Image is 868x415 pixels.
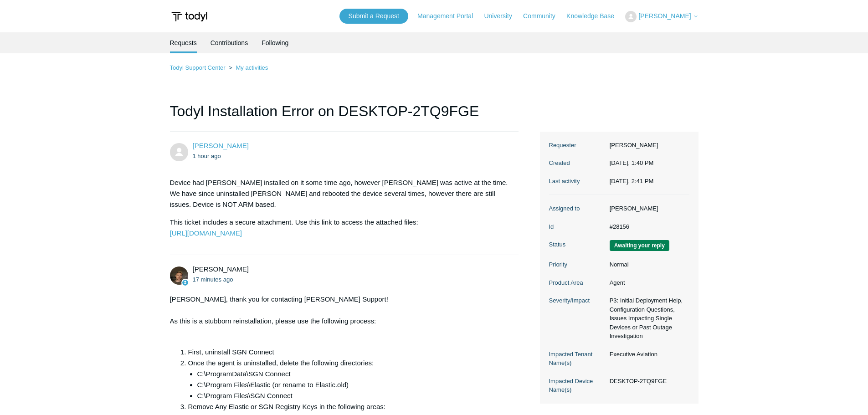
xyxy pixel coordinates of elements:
dt: Impacted Device Name(s) [549,377,605,395]
li: Todyl Support Center [170,64,227,71]
a: Management Portal [417,11,482,21]
dd: [PERSON_NAME] [605,204,689,213]
span: [PERSON_NAME] [638,12,691,20]
a: Knowledge Base [566,11,623,21]
dt: Created [549,159,605,168]
a: Submit a Request [339,9,408,24]
li: Once the agent is uninstalled, delete the following directories: [188,358,510,401]
li: C:\ProgramData\SGN Connect [197,369,510,379]
a: University [484,11,521,21]
a: My activities [236,64,268,71]
dt: Id [549,222,605,231]
dt: Assigned to [549,204,605,213]
h1: Todyl Installation Error on DESKTOP-2TQ9FGE [170,100,519,132]
dd: P3: Initial Deployment Help, Configuration Questions, Issues Impacting Single Devices or Past Out... [605,296,689,341]
li: First, uninstall SGN Connect [188,347,510,358]
dt: Product Area [549,278,605,287]
time: 09/16/2025, 13:40 [193,153,221,159]
time: 09/16/2025, 13:40 [610,159,654,166]
span: Anastasia Campbell [193,142,249,149]
a: [URL][DOMAIN_NAME] [170,229,242,237]
time: 09/16/2025, 14:41 [610,178,654,184]
dt: Severity/Impact [549,296,605,305]
li: Requests [170,32,197,53]
dt: Last activity [549,177,605,186]
li: My activities [227,64,268,71]
a: Following [262,32,288,53]
span: We are waiting for you to respond [610,240,669,251]
dt: Priority [549,260,605,269]
dd: #28156 [605,222,689,231]
p: This ticket includes a secure attachment. Use this link to access the attached files: [170,217,510,239]
p: Device had [PERSON_NAME] installed on it some time ago, however [PERSON_NAME] was active at the t... [170,177,510,210]
dd: Executive Aviation [605,350,689,359]
dd: Normal [605,260,689,269]
span: Andy Paull [193,265,249,273]
a: Community [523,11,565,21]
a: Contributions [211,32,248,53]
time: 09/16/2025, 14:41 [193,276,233,283]
a: Todyl Support Center [170,64,226,71]
img: Todyl Support Center Help Center home page [170,8,209,25]
button: [PERSON_NAME] [625,11,698,22]
li: C:\Program Files\Elastic (or rename to Elastic.old) [197,379,510,390]
li: C:\Program Files\SGN Connect [197,390,510,401]
dd: DESKTOP-2TQ9FGE [605,377,689,386]
dt: Impacted Tenant Name(s) [549,350,605,368]
dt: Requester [549,141,605,150]
dd: Agent [605,278,689,287]
dd: [PERSON_NAME] [605,141,689,150]
dt: Status [549,240,605,249]
a: [PERSON_NAME] [193,142,249,149]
